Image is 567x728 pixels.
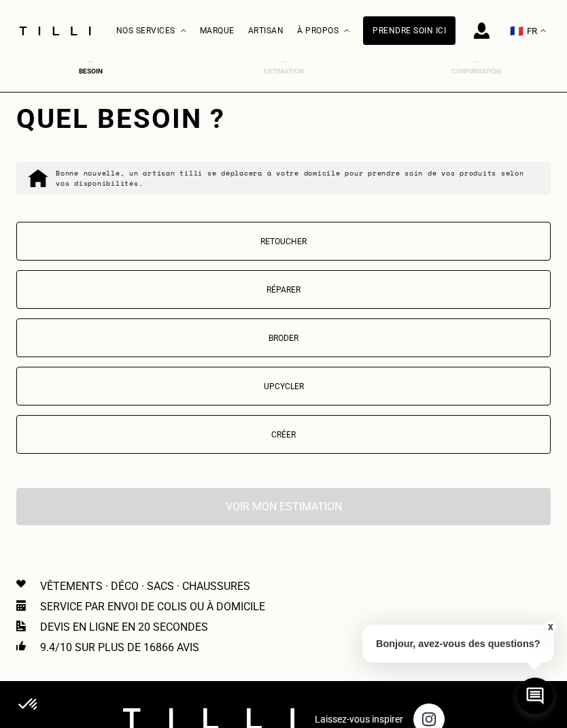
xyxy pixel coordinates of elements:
a: Marque [200,26,235,35]
p: Service par envoi de colis ou à domicile [40,600,265,613]
p: Bonjour, avez-vous des questions? [362,625,554,663]
button: Réparer [16,270,551,309]
p: Devis en ligne en 20 secondes [40,621,208,633]
img: icône connexion [474,22,489,39]
p: Retoucher [24,237,543,246]
p: Réparer [24,285,543,295]
div: Quel besoin ? [16,103,551,135]
p: 9.4/10 sur plus de 16866 avis [40,641,199,654]
button: Retoucher [16,222,551,261]
img: commande à domicile [27,167,49,189]
div: Confirmation [449,67,503,75]
p: Vêtements · Déco · Sacs · Chaussures [40,580,250,593]
p: Créer [24,430,543,440]
img: Menu déroulant à propos [344,29,349,33]
button: X [543,620,557,635]
div: À propos [297,1,349,61]
p: Bonne nouvelle, un artisan tilli se déplacera à votre domicile pour prendre soin de vos produits ... [56,168,540,188]
img: Icon [16,641,26,650]
img: Menu déroulant [181,29,186,33]
p: Laissez-vous inspirer [315,714,403,725]
button: Upcycler [16,367,551,406]
span: 🇫🇷 [510,24,523,37]
img: menu déroulant [540,29,546,33]
img: Icon [16,580,26,588]
img: Icon [16,600,26,611]
a: Artisan [248,26,284,35]
div: Nos services [116,1,186,61]
img: Icon [16,621,26,631]
div: Besoin [64,67,118,75]
button: Créer [16,415,551,454]
button: Broder [16,318,551,357]
div: Estimation [256,67,311,75]
button: 🇫🇷 FR [503,1,553,61]
p: Upcycler [24,382,543,391]
img: Logo du service de couturière Tilli [14,27,96,35]
a: Prendre soin ici [363,16,456,45]
p: Broder [24,333,543,343]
